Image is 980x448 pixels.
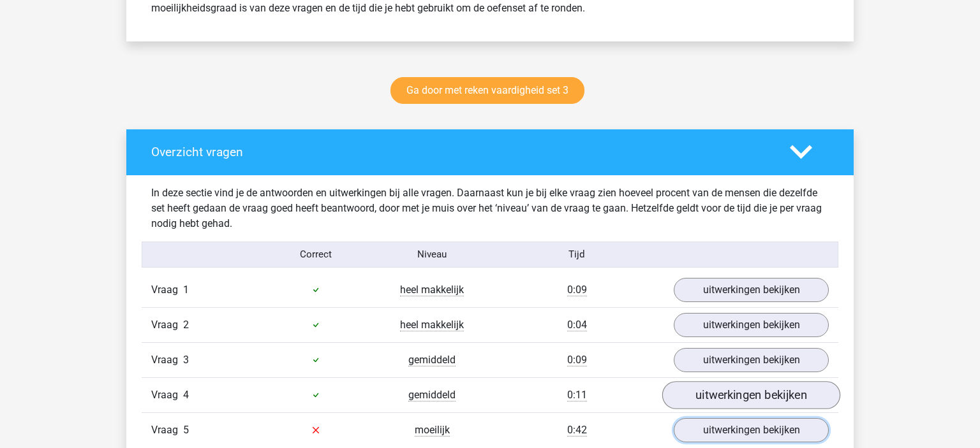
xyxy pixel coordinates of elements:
div: Niveau [374,247,490,262]
div: In deze sectie vind je de antwoorden en uitwerkingen bij alle vragen. Daarnaast kun je bij elke v... [142,185,838,231]
span: moeilijk [415,424,450,437]
span: gemiddeld [408,389,456,401]
span: heel makkelijk [400,284,464,296]
span: 0:09 [567,354,587,366]
span: Vraag [151,423,183,438]
span: Vraag [151,317,183,333]
span: Vraag [151,352,183,368]
div: Correct [258,247,375,262]
a: uitwerkingen bekijken [662,381,840,409]
a: uitwerkingen bekijken [674,278,829,302]
span: 5 [183,424,189,436]
a: Ga door met reken vaardigheid set 3 [390,77,584,104]
a: uitwerkingen bekijken [674,348,829,372]
span: 3 [183,354,189,366]
span: 0:42 [567,424,587,437]
span: Vraag [151,282,183,298]
span: gemiddeld [408,354,456,366]
a: uitwerkingen bekijken [674,313,829,337]
h4: Overzicht vragen [151,145,771,159]
span: heel makkelijk [400,319,464,331]
a: uitwerkingen bekijken [674,418,829,442]
span: 0:11 [567,389,587,401]
span: 2 [183,319,189,331]
span: 1 [183,284,189,296]
div: Tijd [490,247,664,262]
span: 4 [183,389,189,401]
span: 0:09 [567,284,587,296]
span: 0:04 [567,319,587,331]
span: Vraag [151,387,183,403]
